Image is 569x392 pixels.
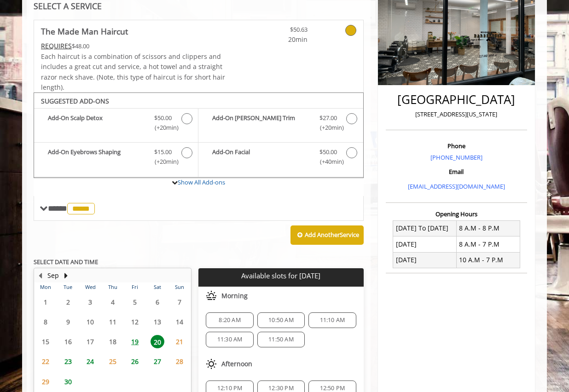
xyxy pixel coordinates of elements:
div: 8:20 AM [206,312,253,328]
span: Each haircut is a combination of scissors and clippers and includes a great cut and service, a ho... [41,52,225,92]
span: 22 [39,355,52,368]
span: 12:10 PM [217,385,243,392]
th: Fri [124,282,146,292]
span: $15.00 [154,147,172,157]
label: Add-On Facial [203,147,358,169]
img: afternoon slots [206,358,217,369]
span: (+40min ) [314,157,342,167]
label: Add-On Beard Trim [203,113,358,135]
td: Select day21 [168,332,191,352]
img: morning slots [206,290,217,301]
span: Morning [221,292,248,300]
th: Sun [168,282,191,292]
div: The Made Man Haircut Add-onS [34,92,364,178]
span: 11:50 AM [268,336,294,343]
span: 25 [106,355,120,368]
span: 21 [173,335,186,348]
td: Select day23 [57,352,79,371]
div: 11:50 AM [257,332,305,347]
th: Tue [57,282,79,292]
b: Add-On Eyebrows Shaping [48,147,145,167]
span: Afternoon [221,360,252,368]
td: Select day28 [168,352,191,371]
td: Select day19 [124,332,146,352]
b: Add-On Scalp Detox [48,113,145,133]
th: Wed [79,282,101,292]
b: SELECT DATE AND TIME [34,258,98,266]
td: [DATE] [393,236,457,252]
td: Select day27 [146,352,168,371]
td: Select day29 [35,372,57,392]
button: Next Month [62,271,70,281]
span: 20min [253,35,308,45]
span: 26 [128,355,142,368]
b: SUGGESTED ADD-ONS [41,97,109,105]
button: Previous Month [36,271,44,281]
span: (+20min ) [150,157,177,167]
button: Add AnotherService [290,225,364,245]
b: Add-On [PERSON_NAME] Trim [212,113,310,133]
span: 11:30 AM [217,336,243,343]
p: [STREET_ADDRESS][US_STATE] [388,110,525,119]
a: $50.63 [253,20,308,45]
span: 30 [61,375,75,388]
td: 8 A.M - 8 P.M [456,220,520,236]
span: 23 [61,355,75,368]
th: Mon [35,282,57,292]
td: Select day25 [101,352,123,371]
span: 12:30 PM [268,385,294,392]
td: 8 A.M - 7 P.M [456,236,520,252]
span: 24 [83,355,97,368]
b: Add-On Facial [212,147,310,167]
div: 11:10 AM [308,312,356,328]
span: $50.00 [154,113,172,123]
a: [PHONE_NUMBER] [430,153,482,161]
p: Available slots for [DATE] [202,272,360,280]
td: Select day22 [35,352,57,371]
span: 19 [128,335,142,348]
th: Sat [146,282,168,292]
td: [DATE] To [DATE] [393,220,457,236]
span: (+20min ) [150,123,177,133]
label: Add-On Scalp Detox [39,113,193,135]
h3: Opening Hours [386,211,527,217]
a: Show All Add-ons [178,178,225,186]
span: 29 [39,375,52,388]
div: 10:50 AM [257,312,305,328]
div: SELECT A SERVICE [34,2,364,11]
td: [DATE] [393,252,457,268]
span: $50.00 [319,147,337,157]
span: 28 [173,355,186,368]
td: Select day30 [57,372,79,392]
div: 11:30 AM [206,332,253,347]
button: Sep [47,271,59,281]
td: 10 A.M - 7 P.M [456,252,520,268]
td: Select day20 [146,332,168,352]
a: [EMAIL_ADDRESS][DOMAIN_NAME] [408,182,505,190]
td: Select day26 [124,352,146,371]
th: Thu [101,282,123,292]
h3: Phone [388,143,525,149]
div: $48.00 [41,41,226,51]
h3: Email [388,168,525,175]
span: 12:50 PM [320,385,345,392]
label: Add-On Eyebrows Shaping [39,147,193,169]
span: 10:50 AM [268,317,294,324]
h2: [GEOGRAPHIC_DATA] [388,93,525,106]
span: 8:20 AM [219,317,240,324]
b: Add Another Service [305,231,359,239]
span: 20 [151,335,164,348]
span: (+20min ) [314,123,342,133]
td: Select day24 [79,352,101,371]
span: $27.00 [319,113,337,123]
span: 27 [151,355,164,368]
span: 11:10 AM [320,317,345,324]
span: This service needs some Advance to be paid before we block your appointment [41,41,72,50]
b: The Made Man Haircut [41,25,128,38]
